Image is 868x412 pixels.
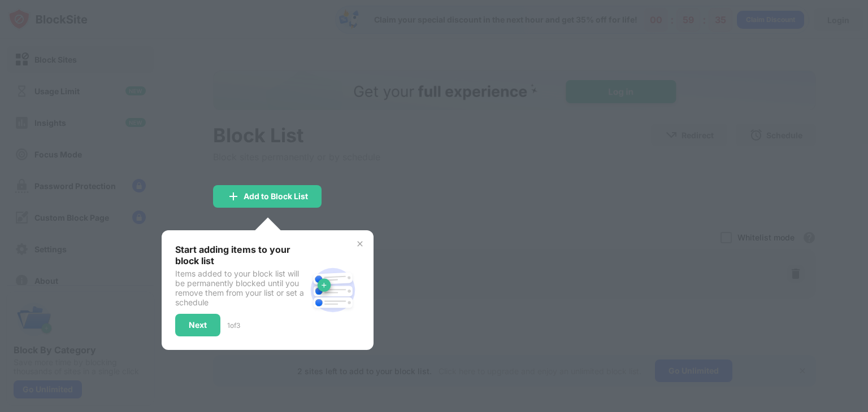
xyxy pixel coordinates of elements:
div: 1 of 3 [227,321,240,330]
img: block-site.svg [306,263,360,317]
img: x-button.svg [355,239,364,248]
div: Add to Block List [244,192,308,201]
div: Next [189,321,207,330]
div: Start adding items to your block list [175,244,306,266]
div: Items added to your block list will be permanently blocked until you remove them from your list o... [175,269,306,307]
